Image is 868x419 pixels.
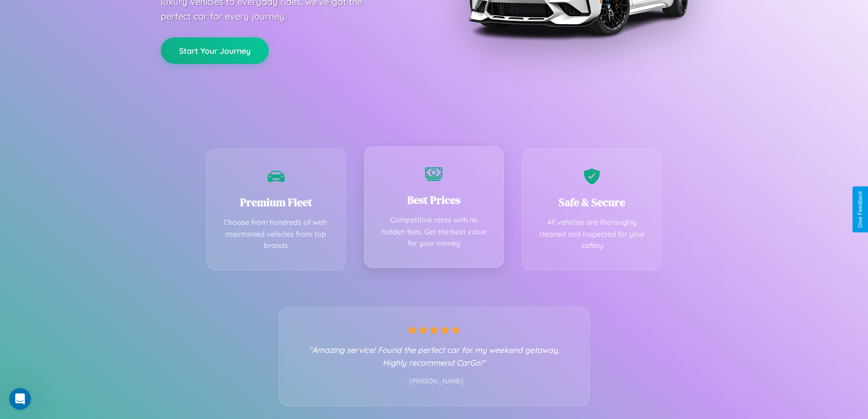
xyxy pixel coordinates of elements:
p: All vehicles are thoroughly cleaned and inspected for your safety [536,217,648,252]
h3: Best Prices [378,192,490,207]
div: Give Feedback [857,191,863,228]
button: Start Your Journey [161,37,269,64]
p: "Amazing service! Found the perfect car for my weekend getaway. Highly recommend CarGo!" [298,343,571,369]
p: - [PERSON_NAME] [298,376,571,388]
p: Competitive rates with no hidden fees. Get the best value for your money [378,214,490,249]
p: Choose from hundreds of well-maintained vehicles from top brands [221,217,332,252]
h3: Safe & Secure [536,195,648,210]
h3: Premium Fleet [221,195,332,210]
iframe: Intercom live chat [9,388,31,410]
